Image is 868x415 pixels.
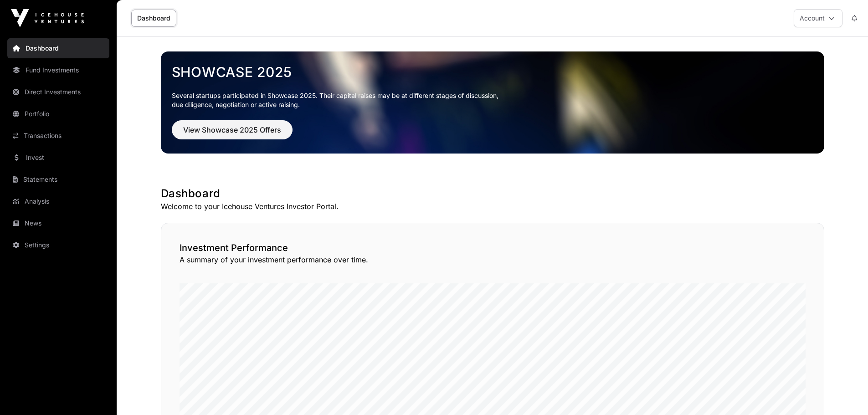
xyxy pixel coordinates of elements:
p: A summary of your investment performance over time. [180,254,806,265]
img: Showcase 2025 [161,51,824,154]
a: View Showcase 2025 Offers [172,129,293,138]
h2: Investment Performance [180,241,806,254]
p: Several startups participated in Showcase 2025. Their capital raises may be at different stages o... [172,91,813,109]
p: Welcome to your Icehouse Ventures Investor Portal. [161,201,824,212]
button: View Showcase 2025 Offers [172,120,293,139]
a: Analysis [7,191,109,211]
a: Invest [7,148,109,168]
h1: Dashboard [161,186,824,201]
a: Fund Investments [7,60,109,80]
span: View Showcase 2025 Offers [183,124,281,135]
a: Dashboard [7,38,109,58]
a: Showcase 2025 [172,64,813,80]
img: Icehouse Ventures Logo [11,9,84,27]
a: Transactions [7,126,109,146]
iframe: Chat Widget [822,371,868,415]
button: Account [794,9,842,27]
a: Portfolio [7,104,109,124]
a: Direct Investments [7,82,109,102]
a: Statements [7,169,109,190]
a: Dashboard [131,10,176,27]
a: News [7,213,109,233]
a: Settings [7,235,109,255]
